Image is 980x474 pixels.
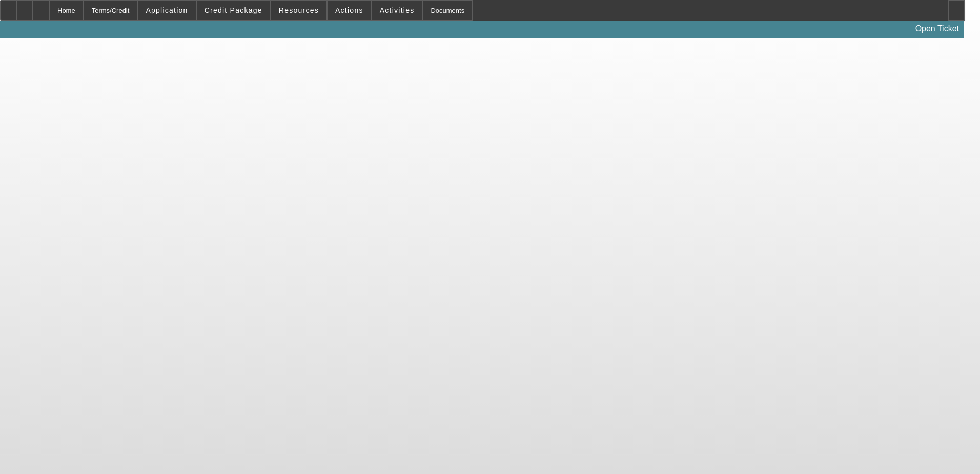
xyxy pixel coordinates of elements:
button: Activities [372,1,422,20]
span: Resources [279,6,319,14]
a: Open Ticket [911,20,963,37]
span: Credit Package [205,6,262,14]
button: Actions [328,1,371,20]
span: Actions [335,6,363,14]
button: Credit Package [197,1,270,20]
button: Application [138,1,195,20]
span: Activities [380,6,415,14]
span: Application [146,6,188,14]
button: Resources [271,1,326,20]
